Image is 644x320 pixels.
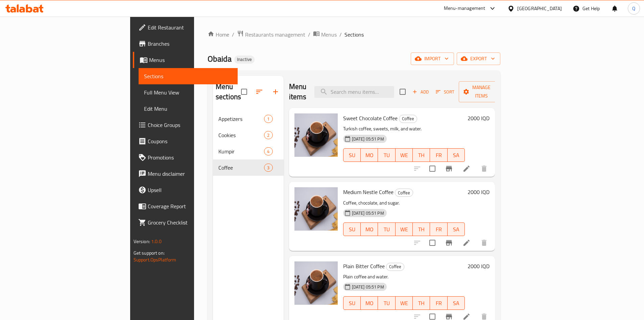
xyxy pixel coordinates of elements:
span: FR [433,298,445,308]
a: Choice Groups [133,117,238,133]
div: Appetizers1 [213,111,284,127]
span: Coffee [218,164,264,172]
div: Kumpir4 [213,143,284,159]
span: Select to update [425,162,439,176]
div: Coffee [386,263,404,271]
span: SU [346,225,358,234]
button: MO [361,222,378,236]
span: SU [346,150,358,160]
span: Menus [149,56,232,64]
p: Turkish coffee, sweets, milk, and water. [343,125,465,133]
span: TU [381,298,392,308]
span: Select section [396,85,410,99]
button: TU [378,222,395,236]
a: Menu disclaimer [133,166,238,182]
span: 3 [264,165,272,171]
button: SU [343,296,361,310]
div: Menu-management [444,4,485,13]
a: Edit menu item [462,165,471,173]
button: TU [378,148,395,162]
div: Coffee [399,115,417,123]
button: export [457,52,500,65]
span: Add item [410,87,431,97]
span: Sort sections [251,84,267,100]
a: Grocery Checklist [133,214,238,231]
span: Upsell [148,186,232,194]
span: Version: [134,237,150,246]
div: items [264,131,272,139]
span: Edit Restaurant [148,23,232,31]
a: Edit Restaurant [133,19,238,36]
div: [GEOGRAPHIC_DATA] [517,5,562,12]
span: Kumpir [218,147,264,155]
span: export [462,55,495,63]
button: TH [413,222,430,236]
button: Add section [267,84,284,100]
span: [DATE] 05:51 PM [349,136,387,142]
a: Coverage Report [133,198,238,214]
span: SA [450,225,462,234]
img: Sweet Chocolate Coffee [294,113,338,157]
button: SA [448,148,465,162]
button: WE [396,296,413,310]
span: import [416,55,449,63]
span: Grocery Checklist [148,218,232,227]
span: Coffee [386,263,404,271]
span: Medium Nestle Coffee [343,187,393,197]
button: SU [343,222,361,236]
span: MO [363,150,375,160]
li: / [339,30,342,39]
span: SA [450,298,462,308]
span: FR [433,225,445,234]
span: Sort items [431,87,459,97]
p: Coffee, chocolate, and sugar. [343,199,465,207]
span: Branches [148,40,232,48]
button: FR [430,148,447,162]
a: Menus [133,52,238,68]
div: Coffee [395,189,413,197]
button: FR [430,222,447,236]
span: MO [363,298,375,308]
img: Plain Bitter Coffee [294,261,338,305]
span: TU [381,225,392,234]
span: Sort [436,88,454,96]
button: Manage items [459,81,504,102]
button: SA [448,296,465,310]
span: Coverage Report [148,202,232,210]
span: [DATE] 05:51 PM [349,210,387,216]
span: Select to update [425,236,439,250]
a: Upsell [133,182,238,198]
span: FR [433,150,445,160]
li: / [308,30,310,39]
button: FR [430,296,447,310]
span: 2 [264,132,272,138]
input: search [314,86,394,98]
span: WE [398,150,410,160]
span: 1.0.0 [151,237,162,246]
div: Inactive [234,56,255,64]
span: Promotions [148,153,232,162]
nav: breadcrumb [208,30,500,39]
button: TU [378,296,395,310]
h6: 2000 IQD [468,261,490,271]
button: MO [361,296,378,310]
h6: 2000 IQD [468,187,490,197]
button: delete [476,161,492,177]
span: Appetizers [218,115,264,123]
span: WE [398,298,410,308]
h2: Menu items [289,82,307,102]
p: Plain coffee and water. [343,273,465,281]
div: Cookies2 [213,127,284,143]
span: TH [415,225,427,234]
span: Sweet Chocolate Coffee [343,113,398,123]
a: Full Menu View [139,84,238,101]
span: WE [398,225,410,234]
span: Cookies [218,131,264,139]
a: Support.OpsPlatform [134,255,176,264]
a: Restaurants management [237,30,305,39]
span: Coffee [395,189,413,197]
span: Sections [344,30,364,39]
